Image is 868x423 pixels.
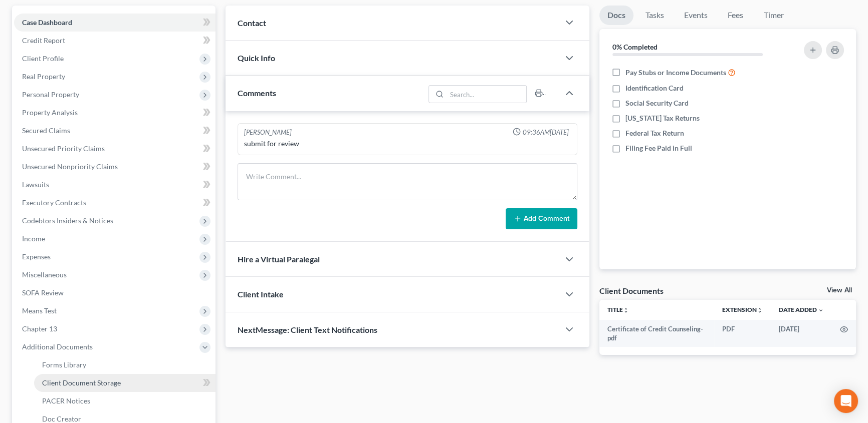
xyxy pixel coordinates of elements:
[14,122,215,140] a: Secured Claims
[722,306,763,313] a: Extensionunfold_more
[14,284,215,302] a: SOFA Review
[599,285,664,296] div: Client Documents
[625,113,700,123] span: [US_STATE] Tax Returns
[22,252,51,261] span: Expenses
[625,98,689,108] span: Social Security Card
[22,72,65,81] span: Real Property
[625,68,726,78] span: Pay Stubs or Income Documents
[827,287,852,294] a: View All
[22,36,65,45] span: Credit Report
[42,360,86,369] span: Forms Library
[22,108,78,117] span: Property Analysis
[714,320,771,347] td: PDF
[22,18,72,27] span: Case Dashboard
[625,83,684,93] span: Identification Card
[22,162,118,171] span: Unsecured Nonpriority Claims
[779,306,824,313] a: Date Added expand_more
[14,194,215,212] a: Executory Contracts
[22,342,93,351] span: Additional Documents
[22,324,57,333] span: Chapter 13
[22,54,64,63] span: Client Profile
[22,90,79,99] span: Personal Property
[238,53,275,63] span: Quick Info
[22,288,64,297] span: SOFA Review
[238,289,284,299] span: Client Intake
[34,374,215,392] a: Client Document Storage
[238,18,266,28] span: Contact
[42,396,90,405] span: PACER Notices
[22,216,113,225] span: Codebtors Insiders & Notices
[34,356,215,374] a: Forms Library
[238,254,320,264] span: Hire a Virtual Paralegal
[625,128,684,138] span: Federal Tax Return
[757,307,763,313] i: unfold_more
[623,307,629,313] i: unfold_more
[834,389,858,413] div: Open Intercom Messenger
[22,144,105,153] span: Unsecured Priority Claims
[34,392,215,410] a: PACER Notices
[14,176,215,194] a: Lawsuits
[22,126,70,135] span: Secured Claims
[42,414,81,423] span: Doc Creator
[756,6,792,25] a: Timer
[771,320,832,347] td: [DATE]
[523,128,569,137] span: 09:36AM[DATE]
[22,270,67,279] span: Miscellaneous
[625,143,692,153] span: Filing Fee Paid in Full
[22,234,45,243] span: Income
[22,306,57,315] span: Means Test
[637,6,672,25] a: Tasks
[22,198,86,207] span: Executory Contracts
[244,128,292,137] div: [PERSON_NAME]
[14,32,215,50] a: Credit Report
[14,14,215,32] a: Case Dashboard
[599,6,633,25] a: Docs
[14,140,215,158] a: Unsecured Priority Claims
[42,378,121,387] span: Client Document Storage
[720,6,752,25] a: Fees
[676,6,716,25] a: Events
[14,158,215,176] a: Unsecured Nonpriority Claims
[818,307,824,313] i: expand_more
[612,43,658,51] strong: 0% Completed
[447,86,526,103] input: Search...
[22,180,49,189] span: Lawsuits
[607,306,629,313] a: Titleunfold_more
[244,139,571,149] div: submit for review
[238,88,276,98] span: Comments
[14,104,215,122] a: Property Analysis
[238,325,377,334] span: NextMessage: Client Text Notifications
[599,320,715,347] td: Certificate of Credit Counseling-pdf
[506,208,577,229] button: Add Comment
